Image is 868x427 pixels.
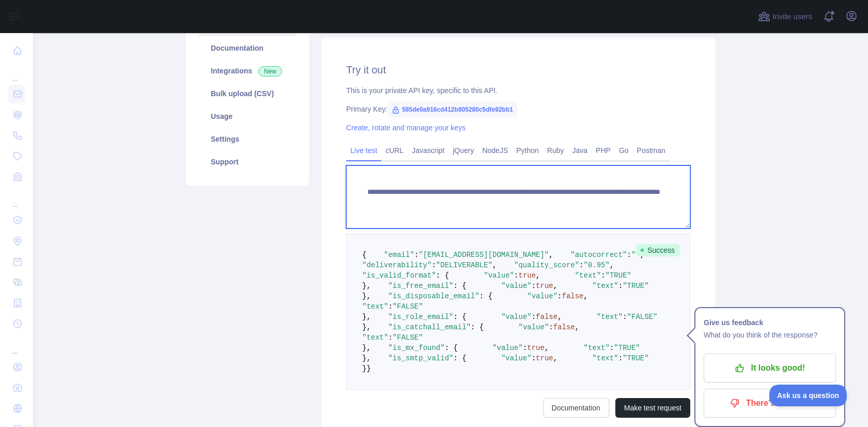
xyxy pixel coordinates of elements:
p: There's an issue [711,394,828,412]
span: false [536,313,557,321]
span: "quality_score" [514,261,579,269]
span: : { [453,282,466,290]
a: Settings [198,128,297,150]
span: "text" [575,271,601,280]
span: : [627,251,631,259]
span: }, [362,282,371,290]
span: true [527,344,545,352]
span: : [388,333,392,342]
a: Go [615,142,633,159]
p: It looks good! [711,359,828,377]
span: : { [453,354,466,362]
span: "text" [597,313,623,321]
span: false [562,292,584,300]
span: : [532,282,536,290]
span: : [431,261,436,269]
span: : [514,271,518,280]
span: "value" [501,354,532,362]
span: : [557,292,562,300]
a: Postman [633,142,670,159]
span: "text" [592,282,618,290]
button: Invite users [756,8,814,25]
span: , [557,313,562,321]
span: } [366,364,370,373]
span: , [553,282,557,290]
span: }, [362,292,371,300]
span: "" [631,251,640,259]
span: "TRUE" [614,344,640,352]
span: { [362,251,366,259]
span: "value" [492,344,523,352]
span: : { [453,313,466,321]
div: ... [8,188,25,209]
span: }, [362,344,371,352]
div: ... [8,335,25,356]
span: , [545,344,549,352]
a: Javascript [408,142,448,159]
a: Usage [198,105,297,128]
span: "value" [527,292,557,300]
a: PHP [592,142,615,159]
span: : [414,251,419,259]
a: Integrations New [198,59,297,82]
span: "0.95" [584,261,610,269]
span: false [553,323,575,331]
span: Success [636,244,680,256]
span: true [536,354,553,362]
span: "is_role_email" [388,313,453,321]
a: Python [512,142,543,159]
span: : [610,344,614,352]
span: "[EMAIL_ADDRESS][DOMAIN_NAME]" [419,251,549,259]
span: "value" [519,323,549,331]
button: It looks good! [704,354,836,383]
a: Create, rotate and manage your keys [346,124,466,132]
a: NodeJS [478,142,512,159]
span: : [549,323,553,331]
span: "is_free_email" [388,282,453,290]
span: "is_disposable_email" [388,292,479,300]
span: true [536,282,553,290]
button: There's an issue [704,389,836,418]
span: : { [445,344,458,352]
span: "value" [484,271,514,280]
span: }, [362,313,371,321]
span: New [258,66,282,77]
span: "autocorrect" [570,251,627,259]
a: cURL [381,142,408,159]
span: : [618,282,623,290]
p: What do you think of the response? [704,329,836,341]
span: "TRUE" [623,354,648,362]
span: "is_smtp_valid" [388,354,453,362]
a: Bulk upload (CSV) [198,82,297,105]
span: "FALSE" [393,302,423,311]
a: jQuery [448,142,478,159]
button: Make test request [615,398,690,418]
span: "is_valid_format" [362,271,436,280]
span: "TRUE" [606,271,631,280]
span: , [549,251,553,259]
span: }, [362,354,371,362]
span: } [362,364,366,373]
span: }, [362,323,371,331]
span: "text" [592,354,618,362]
span: : { [436,271,449,280]
div: ... [8,62,25,83]
div: Primary Key: [346,104,690,114]
a: Java [568,142,592,159]
span: : [388,302,392,311]
span: "is_mx_found" [388,344,444,352]
span: "TRUE" [623,282,648,290]
span: "value" [501,282,532,290]
iframe: Toggle Customer Support [769,385,847,406]
span: : [618,354,623,362]
span: : [523,344,527,352]
span: , [610,261,614,269]
span: : [623,313,627,321]
span: : [601,271,605,280]
span: "FALSE" [393,333,423,342]
h1: Give us feedback [704,316,836,329]
span: 585de0a916cd412b805280c5dfe92bb1 [388,102,517,117]
span: "is_catchall_email" [388,323,471,331]
span: "text" [362,302,388,311]
span: , [536,271,540,280]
